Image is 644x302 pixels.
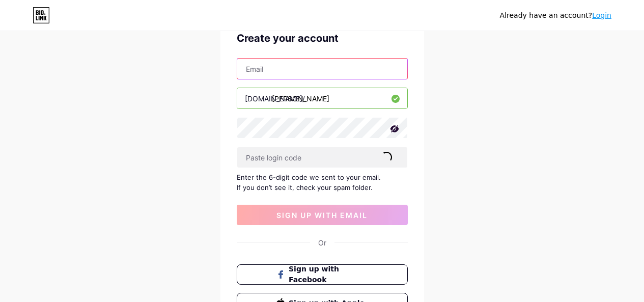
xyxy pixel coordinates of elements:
div: Enter the 6-digit code we sent to your email. If you don’t see it, check your spam folder. [237,172,408,193]
div: Or [318,237,326,248]
input: username [237,88,407,108]
button: Sign up with Facebook [237,264,408,285]
span: sign up with email [276,211,368,219]
div: Already have an account? [500,10,611,21]
input: Paste login code [237,147,407,168]
input: Email [237,59,407,79]
button: sign up with email [237,205,408,225]
a: Login [592,11,611,19]
div: Create your account [237,31,408,46]
div: [DOMAIN_NAME]/ [245,93,305,104]
span: Sign up with Facebook [289,264,368,285]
